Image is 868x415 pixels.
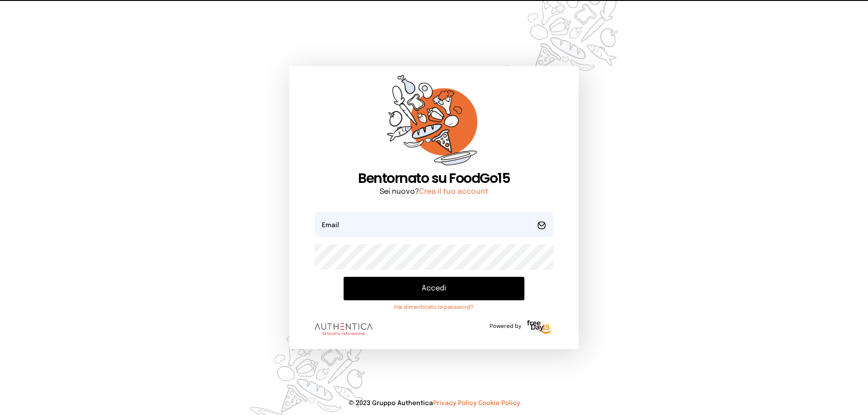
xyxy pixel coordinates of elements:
img: logo-freeday.3e08031.png [525,318,553,336]
h1: Bentornato su FoodGo15 [315,170,553,187]
button: Accedi [344,277,524,300]
a: Hai dimenticato la password? [344,304,524,311]
p: Sei nuovo? [315,187,553,197]
a: Privacy Policy [433,400,476,406]
a: Crea il tuo account [419,188,488,196]
p: © 2023 Gruppo Authentica [14,399,854,408]
span: Powered by [490,323,521,330]
a: Cookie Policy [478,400,520,406]
img: sticker-orange.65babaf.png [387,75,481,170]
img: logo.8f33a47.png [315,323,373,335]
